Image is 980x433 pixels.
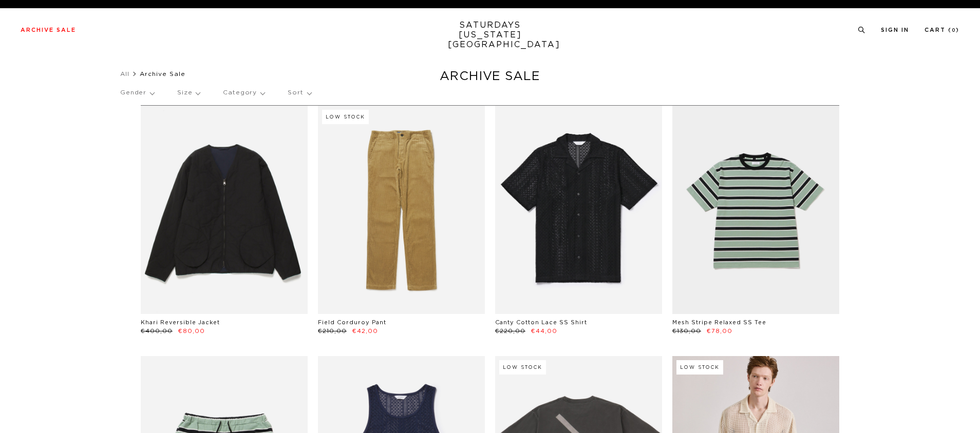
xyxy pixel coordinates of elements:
span: Archive Sale [140,71,185,77]
div: Low Stock [499,360,546,375]
span: €42,00 [352,328,378,334]
div: Low Stock [322,110,369,124]
span: €400,00 [141,328,173,334]
a: Mesh Stripe Relaxed SS Tee [672,320,766,325]
small: 0 [952,28,956,33]
a: Cart (0) [925,27,959,33]
span: €220,00 [495,328,525,334]
span: €130,00 [672,328,701,334]
a: All [120,71,129,77]
span: €44,00 [531,328,557,334]
span: €78,00 [707,328,732,334]
a: SATURDAYS[US_STATE][GEOGRAPHIC_DATA] [448,21,533,50]
a: Sign In [881,27,909,33]
a: Field Corduroy Pant [318,320,386,325]
a: Canty Cotton Lace SS Shirt [495,320,587,325]
p: Sort [288,81,311,105]
a: Khari Reversible Jacket [141,320,220,325]
p: Category [223,81,265,105]
span: €80,00 [178,328,205,334]
p: Gender [120,81,154,105]
p: Size [177,81,200,105]
span: €210,00 [318,328,347,334]
a: Archive Sale [21,27,76,33]
div: Low Stock [676,360,723,375]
